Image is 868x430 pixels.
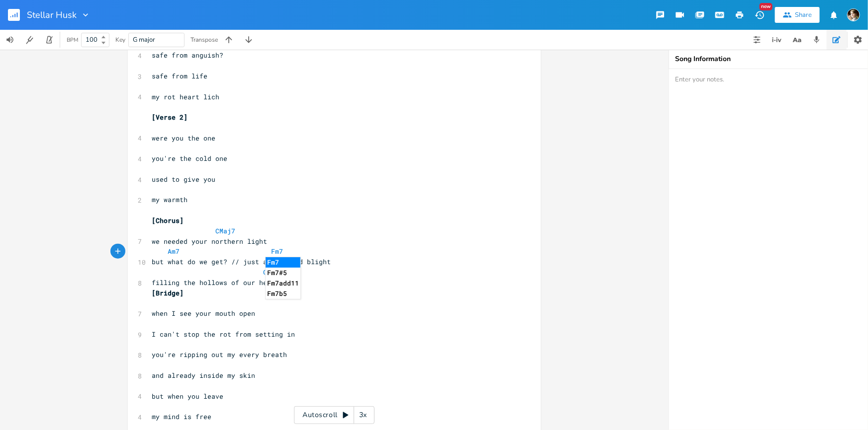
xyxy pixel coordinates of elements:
[675,56,862,63] div: Song Information
[115,37,125,43] div: Key
[263,268,271,277] span: Gm
[152,154,227,163] span: you're the cold one
[795,10,812,19] div: Share
[152,330,295,339] span: I can't stop the rot from setting in
[27,10,77,19] span: Stellar Husk
[152,113,188,122] span: [Verse 2]
[152,309,255,318] span: when I see your mouth open
[152,288,184,297] span: [Bridge]
[775,7,820,23] button: Share
[152,371,255,380] span: and already inside my skin
[191,37,218,43] div: Transpose
[152,72,207,80] span: safe from life
[294,406,375,424] div: Autoscroll
[152,392,223,401] span: but when you leave
[271,247,283,256] span: Fm7
[152,216,184,225] span: [Chorus]
[152,278,275,287] span: filling the hollows of our head
[152,92,219,101] span: my rot heart lich
[152,175,215,184] span: used to give you
[152,237,267,246] span: we needed your northern light
[152,412,211,421] span: my mind is free
[152,350,287,359] span: you're ripping out my every breath
[152,257,331,266] span: but what do we get? // just a tortured blight
[847,8,860,21] img: Robert Wise
[760,3,772,10] div: New
[152,134,215,143] span: were you the one
[133,35,155,44] span: G major
[266,268,300,278] li: Fm7#5
[266,288,300,299] li: Fm7b5
[266,278,300,288] li: Fm7add11
[67,37,78,43] div: BPM
[168,247,180,256] span: Am7
[750,6,770,24] button: New
[215,226,235,235] span: CMaj7
[266,257,300,268] li: Fm7
[152,51,223,60] span: safe from anguish?
[354,406,372,424] div: 3x
[152,195,188,204] span: my warmth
